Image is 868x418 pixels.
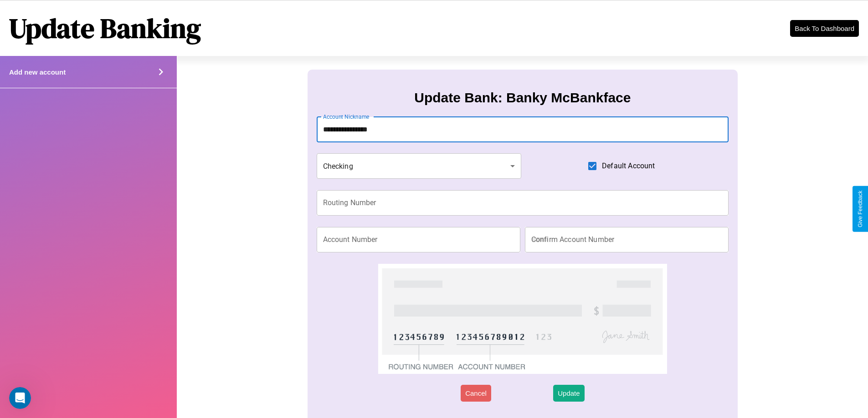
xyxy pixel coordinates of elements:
h3: Update Bank: Banky McBankface [414,90,631,106]
button: Cancel [461,385,491,402]
button: Back To Dashboard [790,20,859,37]
div: Give Feedback [857,191,863,227]
span: Default Account [602,161,655,171]
label: Account Nickname [323,113,370,121]
button: Update [553,385,584,402]
img: check [378,264,667,374]
h1: Update Banking [9,10,201,47]
div: Checking [317,153,522,179]
iframe: Intercom live chat [9,387,31,409]
h4: Add new account [9,68,66,76]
